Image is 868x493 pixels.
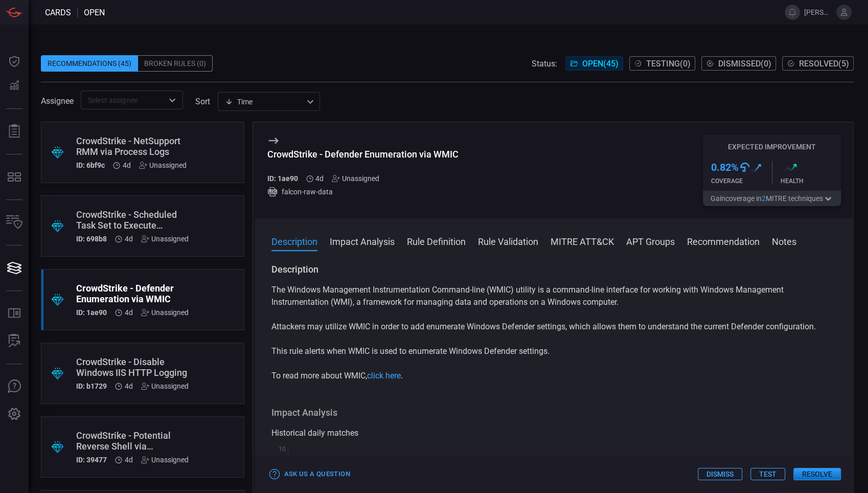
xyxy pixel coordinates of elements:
[125,382,133,390] span: Sep 21, 2025 2:01 AM
[2,74,27,98] button: Detections
[138,55,213,72] div: Broken Rules (0)
[2,119,27,144] button: Reports
[626,235,675,247] button: APT Groups
[84,8,105,17] span: open
[781,177,841,185] div: Health
[267,187,459,197] div: falcon-raw-data
[141,456,189,464] div: Unassigned
[267,174,298,183] h5: ID: 1ae90
[646,59,691,69] span: Testing ( 0 )
[84,94,163,106] input: Select assignee
[279,445,286,453] text: 10
[750,468,785,480] button: Test
[772,235,796,247] button: Notes
[41,96,74,106] span: Assignee
[2,402,27,427] button: Preferences
[271,427,837,439] div: Historical daily matches
[711,177,772,185] div: Coverage
[141,382,189,390] div: Unassigned
[703,191,841,206] button: Gaincoverage in2MITRE techniques
[195,97,210,106] label: sort
[76,382,107,390] h5: ID: b1729
[2,165,27,189] button: MITRE - Detection Posture
[267,149,459,160] div: CrowdStrike - Defender Enumeration via WMIC
[687,235,760,247] button: Recommendation
[271,235,317,247] button: Description
[76,356,189,378] div: CrowdStrike - Disable Windows IIS HTTP Logging
[2,301,27,326] button: Rule Catalog
[271,345,837,357] p: This rule alerts when WMIC is used to enumerate Windows Defender settings.
[125,456,133,464] span: Sep 21, 2025 2:01 AM
[41,55,138,72] div: Recommendations (45)
[762,194,766,203] span: 2
[315,174,324,183] span: Sep 21, 2025 2:01 AM
[701,56,776,71] button: Dismissed(0)
[532,59,557,69] span: Status:
[76,283,189,304] div: CrowdStrike - Defender Enumeration via WMIC
[629,56,695,71] button: Testing(0)
[141,235,189,243] div: Unassigned
[2,329,27,353] button: ALERT ANALYSIS
[141,308,189,317] div: Unassigned
[330,235,395,247] button: Impact Analysis
[793,468,841,480] button: Resolve
[76,235,107,243] h5: ID: 698b8
[271,263,837,276] h3: Description
[139,161,187,169] div: Unassigned
[711,161,739,173] h3: 0.82 %
[76,209,189,231] div: CrowdStrike - Scheduled Task Set to Execute PowerShell
[698,468,742,480] button: Dismiss
[332,174,379,183] div: Unassigned
[165,93,179,107] button: Open
[2,49,27,74] button: Dashboard
[565,56,623,71] button: Open(45)
[582,59,619,69] span: Open ( 45 )
[125,308,133,317] span: Sep 21, 2025 2:01 AM
[782,56,854,71] button: Resolved(5)
[2,256,27,280] button: Cards
[804,8,832,16] span: [PERSON_NAME].[PERSON_NAME]
[271,321,837,333] p: Attackers may utilize WMIC in order to add enumerate Windows Defender settings, which allows them...
[271,284,837,308] p: The Windows Management Instrumentation Command-line (WMIC) utility is a command-line interface fo...
[2,374,27,399] button: Ask Us A Question
[225,97,304,107] div: Time
[407,235,466,247] button: Rule Definition
[478,235,538,247] button: Rule Validation
[76,161,105,169] h5: ID: 6bf9c
[125,235,133,243] span: Sep 21, 2025 2:01 AM
[271,407,837,419] h3: Impact Analysis
[76,136,187,157] div: CrowdStrike - NetSupport RMM via Process Logs
[123,161,131,169] span: Sep 21, 2025 2:01 AM
[703,143,841,151] h5: Expected Improvement
[2,210,27,235] button: Inventory
[271,370,837,382] p: To read more about WMIC, .
[551,235,614,247] button: MITRE ATT&CK
[267,466,353,482] button: Ask Us a Question
[718,59,771,69] span: Dismissed ( 0 )
[367,371,401,380] a: click here
[76,430,189,452] div: CrowdStrike - Potential Reverse Shell via Scheduled Task
[76,308,107,317] h5: ID: 1ae90
[76,456,107,464] h5: ID: 39477
[45,8,71,17] span: Cards
[799,59,849,69] span: Resolved ( 5 )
